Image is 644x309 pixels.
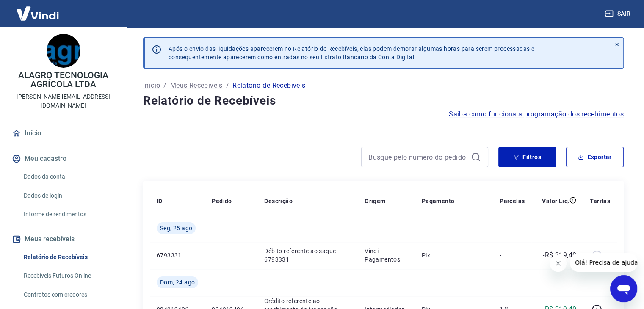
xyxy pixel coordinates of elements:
[143,80,160,91] a: Início
[264,197,293,205] p: Descrição
[47,34,80,68] img: 3190df63-252c-4854-a85d-feebcd73cc0a.jpeg
[20,168,116,185] a: Dados da conta
[566,147,624,167] button: Exportar
[610,275,637,302] iframe: Botão para abrir a janela de mensagens
[542,197,569,205] p: Valor Líq.
[232,80,305,91] p: Relatório de Recebíveis
[157,197,163,205] p: ID
[5,6,71,13] span: Olá! Precisa de ajuda?
[212,197,232,205] p: Pedido
[449,109,624,119] a: Saiba como funciona a programação dos recebimentos
[590,197,610,205] p: Tarifas
[498,147,556,167] button: Filtros
[365,247,408,264] p: Vindi Pagamentos
[20,187,116,204] a: Dados de login
[570,253,637,272] iframe: Mensagem da empresa
[169,44,534,61] p: Após o envio das liquidações aparecerem no Relatório de Recebíveis, elas podem demorar algumas ho...
[603,6,634,22] button: Sair
[20,286,116,303] a: Contratos com credores
[264,247,351,264] p: Débito referente ao saque 6793331
[10,149,116,168] button: Meu cadastro
[365,197,385,205] p: Origem
[500,197,525,205] p: Parcelas
[160,224,192,232] span: Seg, 25 ago
[143,92,624,109] h4: Relatório de Recebíveis
[543,250,576,260] p: -R$ 219,40
[160,278,195,287] span: Dom, 24 ago
[550,255,567,272] iframe: Fechar mensagem
[163,80,166,91] p: /
[10,0,65,26] img: Vindi
[20,206,116,223] a: Informe de rendimentos
[7,92,120,110] p: [PERSON_NAME][EMAIL_ADDRESS][DOMAIN_NAME]
[10,124,116,143] a: Início
[368,151,467,163] input: Busque pelo número do pedido
[20,267,116,284] a: Recebíveis Futuros Online
[20,248,116,266] a: Relatório de Recebíveis
[10,230,116,248] button: Meus recebíveis
[7,71,120,89] p: ALAGRO TECNOLOGIA AGRÍCOLA LTDA
[170,80,223,91] a: Meus Recebíveis
[500,251,525,259] p: -
[422,197,455,205] p: Pagamento
[226,80,229,91] p: /
[422,251,486,259] p: Pix
[157,251,198,259] p: 6793331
